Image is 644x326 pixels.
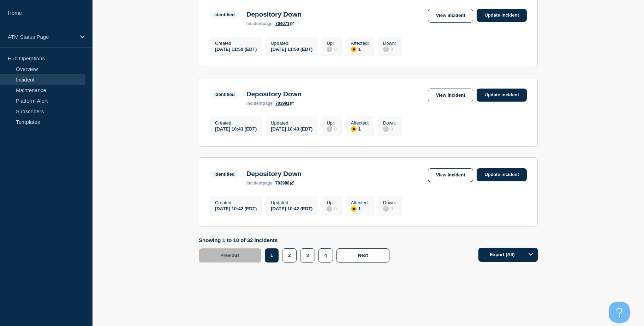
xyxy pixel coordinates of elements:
[336,248,389,262] button: Next
[246,11,302,18] h3: Depository Down
[327,46,336,52] div: 0
[199,237,393,243] p: Showing 1 to 10 of 32 incidents
[327,120,336,126] p: Up :
[271,200,312,205] p: Updated :
[358,253,368,258] span: Next
[300,248,315,262] button: 3
[215,46,257,52] div: [DATE] 11:50 (EDT)
[215,205,257,211] div: [DATE] 10:42 (EDT)
[351,206,357,212] div: affected
[271,205,312,211] div: [DATE] 10:42 (EDT)
[524,248,538,262] button: Options
[210,11,239,19] span: Identified
[282,248,297,262] button: 2
[478,248,538,262] button: Export (All)
[246,101,273,106] p: page
[327,126,332,132] div: disabled
[428,9,473,23] a: View incident
[246,170,302,178] h3: Depository Down
[327,205,336,212] div: 0
[327,206,332,212] div: disabled
[246,181,263,186] span: incident
[318,248,333,262] button: 4
[275,101,294,106] a: 703991
[428,168,473,182] a: View incident
[265,248,279,262] button: 1
[383,41,396,46] p: Down :
[351,126,369,132] div: 1
[271,126,312,132] div: [DATE] 10:43 (EDT)
[351,41,369,46] p: Affected :
[383,126,396,132] div: 0
[199,248,261,262] button: Previous
[275,21,294,26] a: 704071
[351,126,357,132] div: affected
[351,46,369,52] div: 1
[327,126,336,132] div: 0
[477,89,527,102] a: Update incident
[609,302,630,323] iframe: Help Scout Beacon - Open
[246,21,263,26] span: incident
[383,46,396,52] div: 0
[215,200,257,205] p: Created :
[210,90,239,98] span: Identified
[383,126,389,132] div: disabled
[327,47,332,52] div: disabled
[351,47,357,52] div: affected
[327,41,336,46] p: Up :
[428,89,473,102] a: View incident
[477,9,527,22] a: Update incident
[8,34,76,40] p: ATM Status Page
[246,21,273,26] p: page
[327,200,336,205] p: Up :
[215,120,257,126] p: Created :
[383,205,396,212] div: 0
[271,46,312,52] div: [DATE] 11:50 (EDT)
[246,90,302,98] h3: Depository Down
[215,126,257,132] div: [DATE] 10:43 (EDT)
[246,101,263,106] span: incident
[215,41,257,46] p: Created :
[351,205,369,212] div: 1
[383,206,389,212] div: disabled
[351,120,369,126] p: Affected :
[383,120,396,126] p: Down :
[210,170,239,178] span: Identified
[383,47,389,52] div: disabled
[271,41,312,46] p: Updated :
[351,200,369,205] p: Affected :
[246,181,273,186] p: page
[477,168,527,181] a: Update incident
[383,200,396,205] p: Down :
[220,253,240,258] span: Previous
[275,181,294,186] a: 703988
[271,120,312,126] p: Updated :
